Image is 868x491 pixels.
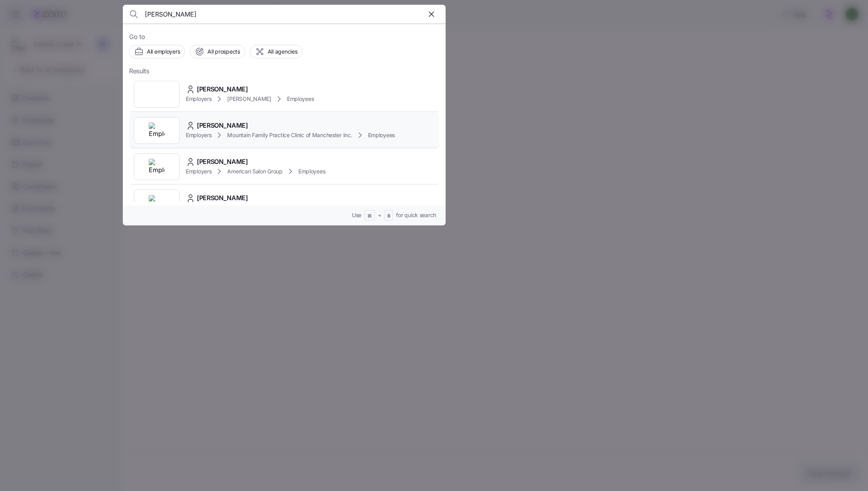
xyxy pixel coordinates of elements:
[207,48,240,56] span: All prospects
[396,211,436,219] span: for quick search
[378,211,381,219] span: +
[149,123,165,138] img: Employer logo
[149,195,165,211] img: Employer logo
[197,193,248,203] span: [PERSON_NAME]
[197,157,248,167] span: [PERSON_NAME]
[197,121,248,130] span: [PERSON_NAME]
[186,95,211,103] span: Employers
[368,131,395,139] span: Employees
[197,84,248,94] span: [PERSON_NAME]
[227,167,282,175] span: American Salon Group
[190,45,245,58] button: All prospects
[352,211,361,219] span: Use
[129,45,185,58] button: All employers
[287,95,314,103] span: Employees
[227,131,352,139] span: Mountain Family Practice Clinic of Manchester Inc.
[129,66,149,76] span: Results
[147,48,180,56] span: All employers
[298,167,325,175] span: Employees
[367,213,372,219] span: ⌘
[250,45,303,58] button: All agencies
[387,213,391,219] span: B
[268,48,298,56] span: All agencies
[186,131,211,139] span: Employers
[186,167,211,175] span: Employers
[227,95,271,103] span: [PERSON_NAME]
[149,159,165,175] img: Employer logo
[129,32,439,42] span: Go to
